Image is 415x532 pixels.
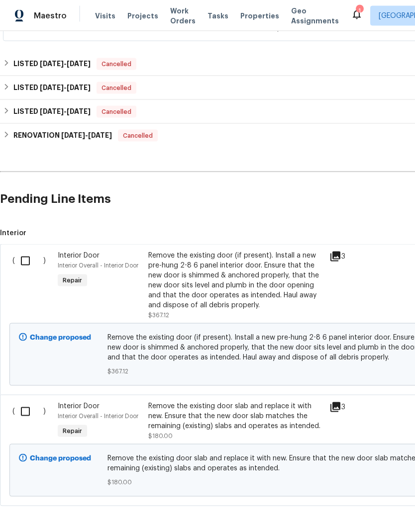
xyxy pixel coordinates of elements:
[61,132,85,139] span: [DATE]
[67,60,91,67] span: [DATE]
[95,11,115,21] span: Visits
[356,6,363,16] div: 1
[58,252,100,259] span: Interior Door
[98,83,135,93] span: Cancelled
[207,12,228,19] span: Tasks
[58,403,100,410] span: Interior Door
[40,108,64,115] span: [DATE]
[148,251,323,310] div: Remove the existing door (if present). Install a new pre-hung 2-8 6 panel interior door. Ensure t...
[40,84,91,91] span: -
[30,334,91,341] b: Change proposed
[61,132,112,139] span: -
[59,275,86,285] span: Repair
[13,82,91,94] h6: LISTED
[170,6,196,26] span: Work Orders
[13,130,112,142] h6: RENOVATION
[88,132,112,139] span: [DATE]
[240,11,279,21] span: Properties
[34,11,67,21] span: Maestro
[291,6,339,26] span: Geo Assignments
[40,60,91,67] span: -
[98,59,135,69] span: Cancelled
[9,398,55,444] div: ( )
[98,107,135,117] span: Cancelled
[13,58,91,70] h6: LISTED
[58,263,138,268] span: Interior Overall - Interior Door
[329,401,369,413] div: 3
[67,108,91,115] span: [DATE]
[119,131,157,141] span: Cancelled
[9,248,55,323] div: ( )
[148,433,173,439] span: $180.00
[58,413,138,419] span: Interior Overall - Interior Door
[40,108,91,115] span: -
[40,84,64,91] span: [DATE]
[329,251,369,263] div: 3
[13,106,91,118] h6: LISTED
[148,401,323,431] div: Remove the existing door slab and replace it with new. Ensure that the new door slab matches the ...
[30,455,91,462] b: Change proposed
[67,84,91,91] span: [DATE]
[148,312,169,318] span: $367.12
[127,11,158,21] span: Projects
[40,60,64,67] span: [DATE]
[59,426,86,436] span: Repair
